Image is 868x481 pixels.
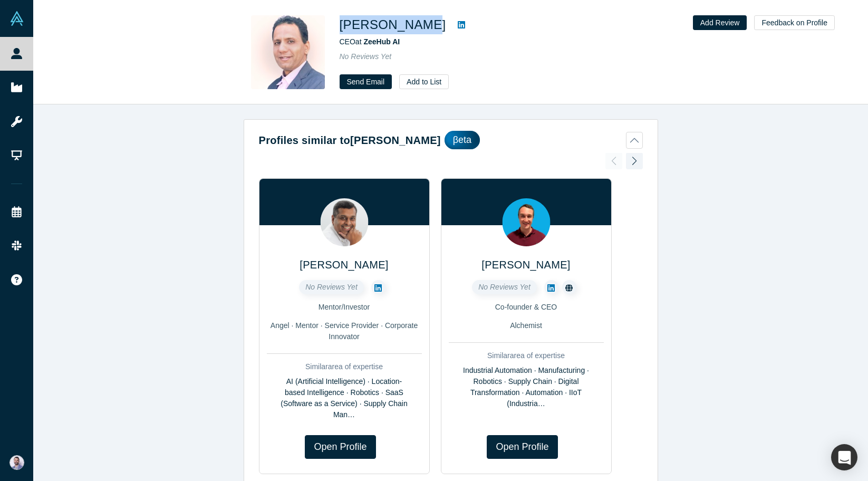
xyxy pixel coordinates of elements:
[267,376,422,420] div: AI (Artificial Intelligence) · Location-based Intelligence · Robotics · SaaS (Software as a Servi...
[300,259,388,271] a: [PERSON_NAME]
[340,52,392,61] span: No Reviews Yet
[449,320,604,331] div: Alchemist
[340,15,446,34] h1: [PERSON_NAME]
[449,350,604,361] div: Similar area of expertise
[320,198,368,246] img: John Robins's Profile Image
[259,132,441,148] h2: Profiles similar to [PERSON_NAME]
[449,365,604,409] div: Industrial Automation · Manufacturing · Robotics · Supply Chain · Digital Transformation · Automa...
[363,37,400,46] a: ZeeHub AI
[259,131,643,149] button: Profiles similar to[PERSON_NAME]βeta
[754,15,835,30] button: Feedback on Profile
[487,435,557,459] a: Open Profile
[399,74,449,89] button: Add to List
[481,259,570,271] a: [PERSON_NAME]
[319,303,370,311] span: Mentor/Investor
[305,435,375,459] a: Open Profile
[495,303,557,311] span: Co-founder & CEO
[9,455,24,470] img: Sam Jadali's Account
[251,15,325,89] img: Nilesh Dixit's Profile Image
[478,283,531,291] span: No Reviews Yet
[340,37,400,46] span: CEO at
[502,198,550,246] img: Michael Lawrie's Profile Image
[340,74,392,89] a: Send Email
[267,320,422,342] div: Angel · Mentor · Service Provider · Corporate Innovator
[693,15,747,30] button: Add Review
[9,11,24,26] img: Alchemist Vault Logo
[445,131,480,149] div: βeta
[305,283,358,291] span: No Reviews Yet
[267,361,422,372] div: Similar area of expertise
